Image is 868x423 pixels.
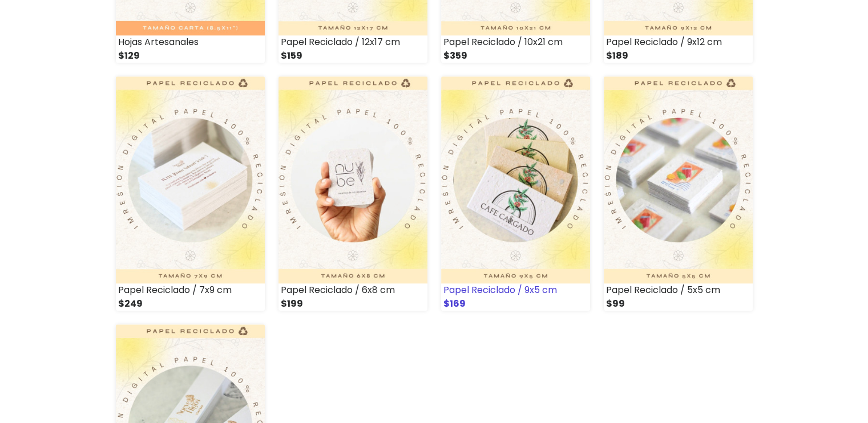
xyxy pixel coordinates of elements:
div: Papel Reciclado / 10x21 cm [441,35,590,49]
div: $169 [441,297,590,311]
div: $359 [441,49,590,63]
a: Papel Reciclado / 5x5 cm $99 [604,76,753,310]
div: $189 [604,49,753,63]
img: small_1730351577684.jpeg [116,76,265,283]
a: Papel Reciclado / 6x8 cm $199 [278,76,427,310]
div: Papel Reciclado / 9x12 cm [604,35,753,49]
a: Papel Reciclado / 9x5 cm $169 [441,76,590,310]
div: Papel Reciclado / 12x17 cm [278,35,427,49]
div: Papel Reciclado / 5x5 cm [604,283,753,297]
div: $129 [116,49,265,63]
img: small_1730350564576.jpeg [441,76,590,283]
div: Papel Reciclado / 7x9 cm [116,283,265,297]
img: small_1730360161735.jpeg [604,76,753,283]
a: Papel Reciclado / 7x9 cm $249 [116,76,265,310]
div: $199 [278,297,427,311]
div: $99 [604,297,753,311]
img: small_1730351069608.jpeg [278,76,427,283]
div: Hojas Artesanales [116,35,265,49]
div: Papel Reciclado / 9x5 cm [441,283,590,297]
div: $159 [278,49,427,63]
div: $249 [116,297,265,311]
div: Papel Reciclado / 6x8 cm [278,283,427,297]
